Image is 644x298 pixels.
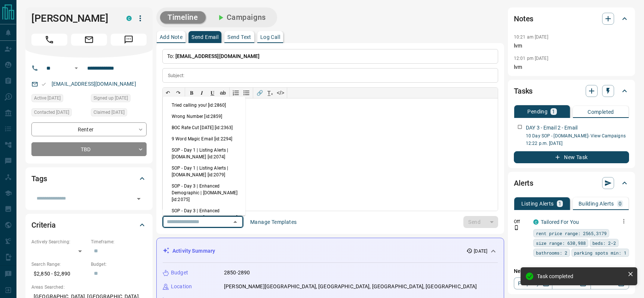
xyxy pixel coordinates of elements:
div: split button [463,216,498,228]
p: Budget: [91,261,147,268]
p: DAY 3 - Email 2 - Email [526,124,577,132]
svg: Push Notification Only [514,225,519,230]
span: beds: 2-2 [592,239,616,247]
span: Email [71,34,107,46]
span: bathrooms: 2 [536,249,567,256]
div: condos.ca [533,219,539,225]
span: size range: 630,988 [536,239,586,247]
a: 10 Day SOP - [DOMAIN_NAME]- View Campaigns [526,133,626,139]
p: Listing Alerts [521,201,554,206]
span: Signed up [DATE] [93,94,128,102]
button: New Task [514,151,629,163]
p: 1 [552,109,555,114]
button: Close [230,217,240,227]
span: Active [DATE] [34,94,61,102]
p: lvm [514,63,629,71]
button: 𝑰 [197,88,207,98]
div: Tue Aug 12 2025 [91,94,147,104]
p: Activity Summary [172,247,215,255]
div: condos.ca [126,16,132,21]
s: ab [220,90,226,96]
button: Open [72,64,81,73]
span: Contacted [DATE] [34,109,69,116]
p: Pending [527,109,548,114]
p: [DATE] [474,248,487,255]
p: Budget [171,269,188,277]
a: Property [514,277,552,289]
p: To: [162,49,498,64]
span: parking spots min: 1 [574,249,626,256]
p: Send Email [191,34,218,40]
li: SOP - Day 3 | Enhanced Demographic | [DOMAIN_NAME] [id:2080] [163,205,245,230]
span: Message [111,34,147,46]
a: [EMAIL_ADDRESS][DOMAIN_NAME] [52,81,136,87]
li: BOC Rate Cut [DATE] [id:2363] [163,122,245,133]
div: Activity Summary[DATE] [163,244,498,258]
button: Open [134,194,144,204]
p: Timeframe: [91,238,147,245]
span: [EMAIL_ADDRESS][DOMAIN_NAME] [175,53,260,59]
button: Manage Templates [246,216,301,228]
div: Task completed [537,273,625,279]
p: 0 [619,201,622,206]
p: Off [514,218,529,225]
h2: Criteria [31,219,56,231]
span: 𝐔 [211,90,214,96]
li: SOP - Day 1 | Listing Alerts | [DOMAIN_NAME] [id:2079] [163,162,245,180]
button: 🔗 [254,88,265,98]
li: SOP - Day 3 | Enhanced Demographic | [DOMAIN_NAME] [id:2075] [163,180,245,205]
p: Add Note [160,34,183,40]
p: 1 [558,201,561,206]
span: Claimed [DATE] [93,109,125,116]
div: TBD [31,142,147,156]
li: Tried calling you! [id:2860] [163,100,245,111]
button: 𝐁 [186,88,197,98]
p: Areas Searched: [31,284,147,291]
li: SOP - Day 1 | Listing Alerts | [DOMAIN_NAME] [id:2074] [163,145,245,162]
p: New Alert: [514,267,629,275]
p: [PERSON_NAME][GEOGRAPHIC_DATA], [GEOGRAPHIC_DATA], [GEOGRAPHIC_DATA], [GEOGRAPHIC_DATA] [224,283,477,291]
button: ↷ [173,88,184,98]
span: Call [31,34,67,46]
h2: Tasks [514,85,533,97]
li: Wrong Number [id:2859] [163,111,245,122]
svg: Email Valid [41,82,46,87]
h1: [PERSON_NAME] [31,12,115,24]
button: 𝐔 [207,88,218,98]
p: Send Text [227,34,251,40]
h2: Alerts [514,177,533,189]
span: rent price range: 2565,3179 [536,229,607,237]
p: Actively Searching: [31,238,87,245]
div: Fri Aug 15 2025 [31,108,87,119]
a: Tailored For You [541,219,579,225]
button: ↶ [163,88,173,98]
button: </> [275,88,286,98]
li: 9 Word Magic Email [id:2294] [163,133,245,145]
p: Subject: [168,72,184,79]
button: Bullet list [241,88,252,98]
p: 12:01 pm [DATE] [514,56,548,61]
p: 10:21 am [DATE] [514,34,548,40]
p: $2,850 - $2,890 [31,268,87,280]
button: Timeline [160,11,206,24]
button: T̲ₓ [265,88,275,98]
p: Log Call [260,34,280,40]
div: Tasks [514,82,629,100]
div: Criteria [31,216,147,234]
div: Tue Aug 12 2025 [31,94,87,104]
button: Numbered list [231,88,241,98]
button: ab [218,88,228,98]
p: Building Alerts [579,201,614,206]
div: Notes [514,10,629,28]
p: Search Range: [31,261,87,268]
p: lvm [514,42,629,50]
div: Alerts [514,174,629,192]
div: Renter [31,122,147,136]
h2: Tags [31,173,47,185]
div: Tags [31,170,147,188]
p: Completed [588,109,614,115]
div: Tue Aug 12 2025 [91,108,147,119]
p: Location [171,283,192,291]
button: Campaigns [209,11,273,24]
p: 12:22 p.m. [DATE] [526,140,629,147]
